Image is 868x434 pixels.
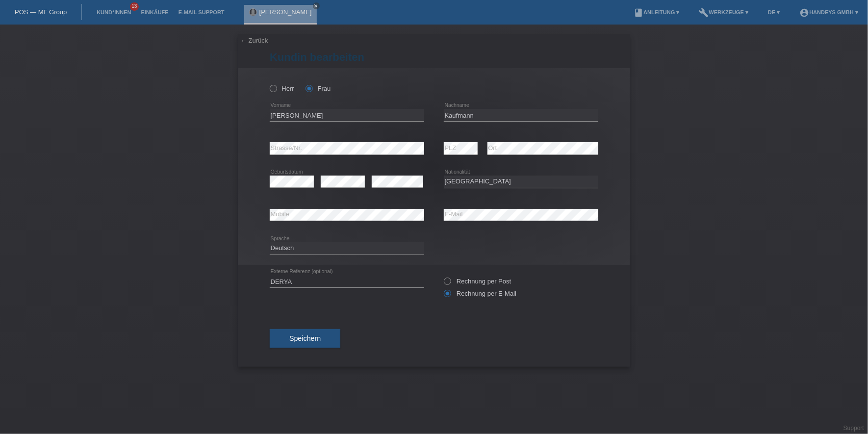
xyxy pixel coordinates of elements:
label: Frau [306,85,331,92]
input: Rechnung per E-Mail [444,290,450,302]
a: bookAnleitung ▾ [629,9,684,15]
a: [PERSON_NAME] [259,8,312,16]
a: DE ▾ [763,9,785,15]
h1: Kundin bearbeiten [270,51,598,63]
a: Kund*innen [92,9,136,15]
i: book [634,8,643,18]
a: POS — MF Group [15,8,67,16]
input: Frau [306,85,312,91]
a: E-Mail Support [174,9,230,15]
label: Rechnung per Post [444,278,511,285]
span: 13 [130,2,139,11]
label: Herr [270,85,294,92]
a: close [313,2,320,9]
a: buildWerkzeuge ▾ [694,9,754,15]
i: account_circle [799,8,809,18]
label: Rechnung per E-Mail [444,290,516,297]
input: Herr [270,85,276,91]
a: Support [843,425,864,432]
input: Rechnung per Post [444,278,450,290]
i: build [699,8,709,18]
span: Speichern [289,334,321,342]
a: Einkäufe [136,9,173,15]
a: account_circleHandeys GmbH ▾ [794,9,863,15]
button: Speichern [270,329,340,348]
i: close [314,3,319,8]
a: ← Zurück [240,37,268,44]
